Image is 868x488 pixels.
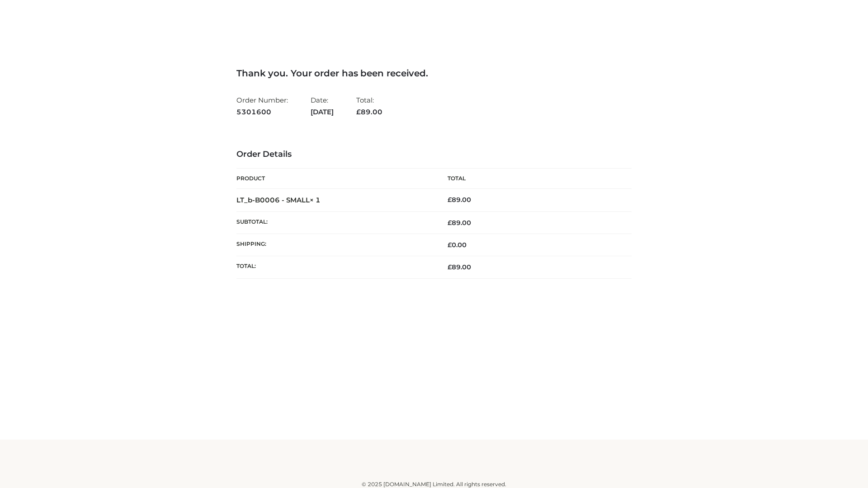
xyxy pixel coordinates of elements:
[356,108,382,116] span: 89.00
[236,169,434,189] th: Product
[448,196,471,204] bdi: 89.00
[236,256,434,278] th: Total:
[236,196,321,204] strong: LT_b-B0006 - SMALL
[448,219,471,227] span: 89.00
[236,234,434,256] th: Shipping:
[236,92,288,120] li: Order Number:
[310,196,321,204] strong: × 1
[448,241,452,249] span: £
[236,68,632,79] h3: Thank you. Your order has been received.
[356,108,361,116] span: £
[448,196,452,204] span: £
[448,241,467,249] bdi: 0.00
[356,92,382,120] li: Total:
[236,150,632,160] h3: Order Details
[448,219,452,227] span: £
[236,211,434,234] th: Subtotal:
[448,263,471,271] span: 89.00
[434,169,632,189] th: Total
[311,92,334,120] li: Date:
[236,106,288,118] strong: 5301600
[448,263,452,271] span: £
[311,106,334,118] strong: [DATE]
